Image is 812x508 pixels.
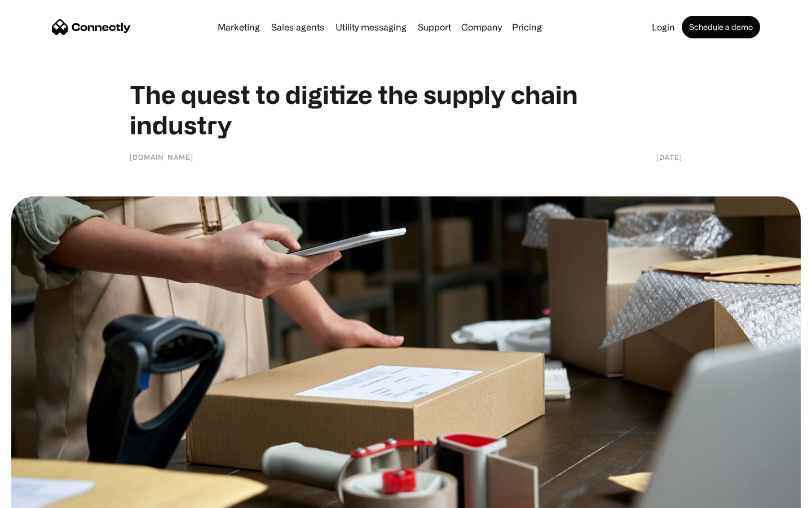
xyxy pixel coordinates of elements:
[23,488,68,504] ul: Language list
[507,23,546,32] a: Pricing
[213,23,264,32] a: Marketing
[130,79,682,140] h1: The quest to digitize the supply chain industry
[656,151,682,163] div: [DATE]
[130,151,193,163] div: [DOMAIN_NAME]
[331,23,411,32] a: Utility messaging
[682,16,760,38] a: Schedule a demo
[267,23,329,32] a: Sales agents
[647,23,679,32] a: Login
[461,19,502,35] div: Company
[413,23,456,32] a: Support
[11,488,68,504] aside: Language selected: English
